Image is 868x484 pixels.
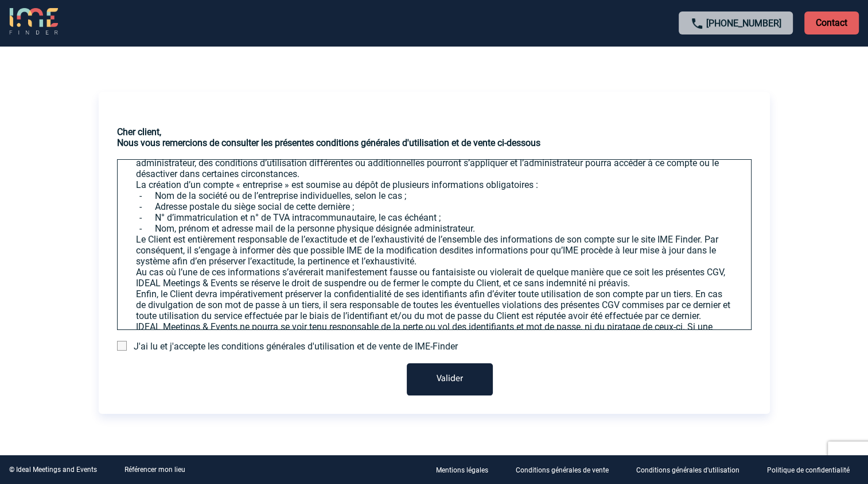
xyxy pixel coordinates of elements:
[136,179,733,190] p: La création d’un compte « entreprise » est soumise au dépôt de plusieurs informations obligatoires :
[124,466,185,474] a: Référencer mon lieu
[136,267,733,289] p: Au cas où l’une de ces informations s’avérerait manifestement fausse ou fantaisiste ou violerait ...
[427,464,507,475] a: Mentions légales
[153,190,733,201] p: - Nom de la société ou de l’entreprise individuelles, selon le cas ;
[136,321,733,354] p: IDEAL Meetings & Events ne pourra se voir tenu responsable de la perte ou vol des identifiants et...
[516,467,609,475] p: Conditions générales de vente
[706,18,781,29] a: [PHONE_NUMBER]
[758,464,868,475] a: Politique de confidentialité
[134,341,458,352] span: J'ai lu et j'accepte les conditions générales d'utilisation et de vente de IME-Finder
[690,17,704,30] img: call-24-px.png
[627,464,758,475] a: Conditions générales d'utilisation
[9,466,97,474] div: © Ideal Meetings and Events
[804,11,859,34] p: Contact
[136,289,733,321] p: Enfin, le Client devra impérativement préserver la confidentialité de ses identifiants afin d’évi...
[407,363,493,395] button: Valider
[136,234,733,267] p: Le Client est entièrement responsable de l’exactitude et de l’exhaustivité de l’ensemble des info...
[436,467,488,475] p: Mentions légales
[117,126,752,148] h3: Cher client, Nous vous remercions de consulter les présentes conditions générales d'utilisation e...
[767,467,850,475] p: Politique de confidentialité
[153,201,733,212] p: - Adresse postale du siège social de cette dernière ;
[153,223,733,234] p: - Nom, prénom et adresse mail de la personne physique désignée administrateur.
[636,467,739,475] p: Conditions générales d'utilisation
[507,464,627,475] a: Conditions générales de vente
[153,212,733,223] p: - N° d’immatriculation et n° de TVA intracommunautaire, le cas échéant ;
